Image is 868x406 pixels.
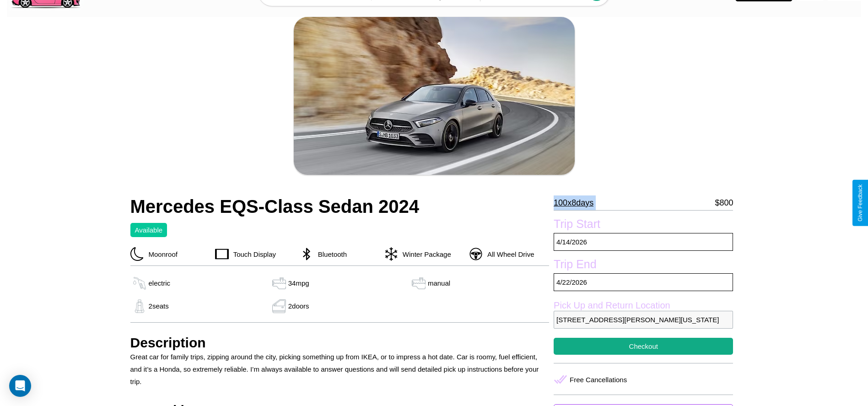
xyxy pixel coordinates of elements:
[294,17,575,175] img: car
[130,276,149,290] img: gas
[9,375,31,397] div: Open Intercom Messenger
[554,338,733,355] button: Checkout
[715,195,733,210] p: $ 800
[554,300,733,311] label: Pick Up and Return Location
[554,217,733,233] label: Trip Start
[135,224,163,236] p: Available
[270,276,288,290] img: gas
[288,300,309,312] p: 2 doors
[554,311,733,329] p: [STREET_ADDRESS][PERSON_NAME][US_STATE]
[130,299,149,313] img: gas
[410,276,428,290] img: gas
[130,196,550,217] h2: Mercedes EQS-Class Sedan 2024
[554,258,733,273] label: Trip End
[270,299,288,313] img: gas
[144,248,178,260] p: Moonroof
[554,273,733,291] p: 4 / 22 / 2026
[149,300,169,312] p: 2 seats
[483,248,534,260] p: All Wheel Drive
[428,277,450,289] p: manual
[554,195,593,210] p: 100 x 8 days
[130,351,550,388] p: Great car for family trips, zipping around the city, picking something up from IKEA, or to impres...
[229,248,276,260] p: Touch Display
[570,374,627,386] p: Free Cancellations
[149,277,171,289] p: electric
[288,277,309,289] p: 34 mpg
[313,248,347,260] p: Bluetooth
[554,233,733,251] p: 4 / 14 / 2026
[398,248,451,260] p: Winter Package
[857,184,863,222] div: Give Feedback
[130,335,550,351] h3: Description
